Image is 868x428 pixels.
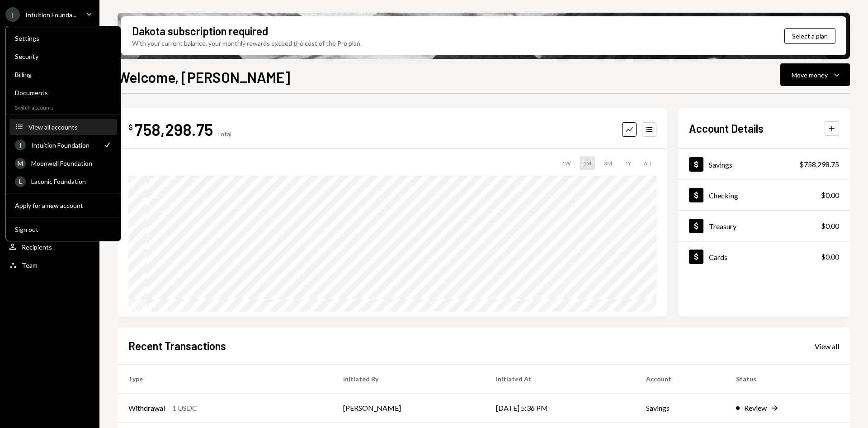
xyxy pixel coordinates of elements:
[128,123,133,132] div: $
[821,221,839,231] div: $0.00
[31,141,97,149] div: Intuition Foundation
[678,211,850,241] a: Treasury$0.00
[132,24,268,38] div: Dakota subscription required
[15,158,26,169] div: M
[5,239,94,255] a: Recipients
[709,253,727,261] div: Cards
[25,11,76,19] div: Intuition Founda...
[128,403,165,414] div: Withdrawal
[689,121,764,136] h2: Account Details
[31,159,112,167] div: Moonwell Foundation
[6,102,121,111] div: Switch accounts
[22,243,52,251] div: Recipients
[132,38,362,48] div: With your current balance, your monthly rewards exceed the cost of the Pro plan.
[9,119,117,135] button: View all accounts
[5,7,20,22] div: I
[678,180,850,210] a: Checking$0.00
[118,365,332,394] th: Type
[332,394,485,423] td: [PERSON_NAME]
[678,149,850,179] a: Savings$758,298.75
[28,123,112,131] div: View all accounts
[621,156,635,170] div: 1Y
[799,159,839,170] div: $758,298.75
[128,338,226,353] h2: Recent Transactions
[709,222,736,231] div: Treasury
[792,70,828,80] div: Move money
[635,365,725,394] th: Account
[744,403,767,414] div: Review
[784,28,835,44] button: Select a plan
[600,156,616,170] div: 3M
[709,191,738,200] div: Checking
[9,66,117,82] a: Billing
[815,341,839,351] a: View all
[22,261,38,269] div: Team
[15,139,26,150] div: I
[15,71,112,78] div: Billing
[15,176,26,187] div: L
[678,241,850,272] a: Cards$0.00
[172,403,197,414] div: 1 USDC
[118,68,290,86] h1: Welcome, [PERSON_NAME]
[15,34,112,42] div: Settings
[558,156,574,170] div: 1W
[635,394,725,423] td: Savings
[9,173,117,189] a: LLaconic Foundation
[15,226,112,233] div: Sign out
[580,156,595,170] div: 1M
[31,178,112,185] div: Laconic Foundation
[709,160,732,169] div: Savings
[15,202,112,209] div: Apply for a new account
[332,365,485,394] th: Initiated By
[5,257,94,273] a: Team
[9,197,117,214] button: Apply for a new account
[15,89,112,96] div: Documents
[9,48,117,64] a: Security
[485,365,635,394] th: Initiated At
[9,30,117,46] a: Settings
[15,53,112,60] div: Security
[815,342,839,351] div: View all
[9,84,117,101] a: Documents
[640,156,656,170] div: ALL
[135,119,213,139] div: 758,298.75
[485,394,635,423] td: [DATE] 5:36 PM
[9,155,117,171] a: MMoonwell Foundation
[9,221,117,238] button: Sign out
[821,251,839,262] div: $0.00
[725,365,850,394] th: Status
[780,63,850,86] button: Move money
[821,190,839,201] div: $0.00
[217,130,231,138] div: Total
